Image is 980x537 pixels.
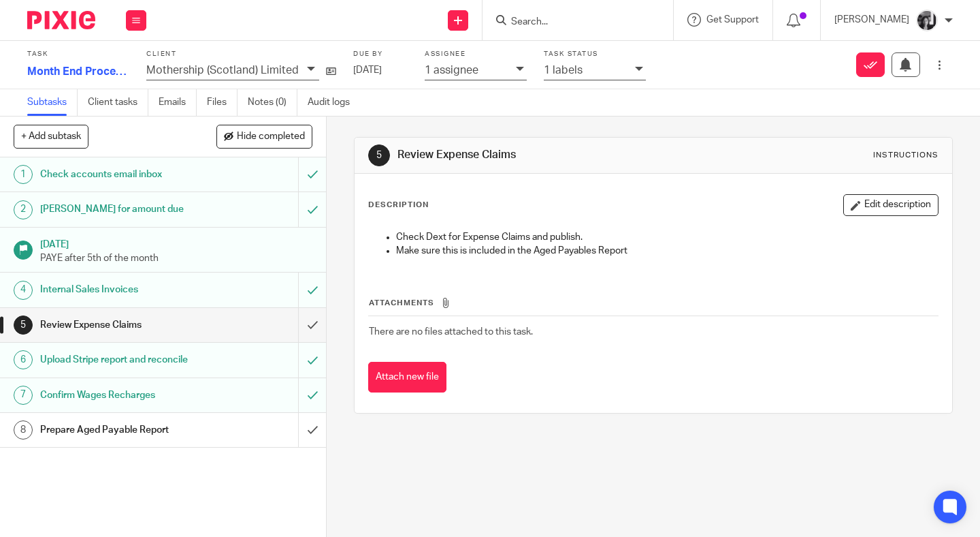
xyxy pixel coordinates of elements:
[14,350,33,369] div: 6
[368,362,446,393] button: Attach new file
[40,350,203,370] h1: Upload Stripe report and reconcile
[396,230,938,244] p: Check Dext for Expense Claims and publish.
[40,164,203,185] h1: Check accounts email inbox
[216,125,312,148] button: Hide completed
[40,315,203,335] h1: Review Expense Claims
[40,251,312,265] p: PAYE after 5th of the month
[14,200,33,219] div: 2
[27,50,129,59] label: Task
[544,50,646,59] label: Task status
[146,64,299,76] p: Mothership (Scotland) Limited
[14,386,33,405] div: 7
[369,299,434,307] span: Attachments
[88,89,148,116] a: Client tasks
[40,420,203,440] h1: Prepare Aged Payable Report
[368,144,390,166] div: 5
[425,64,478,76] p: 1 assignee
[510,16,632,29] input: Search
[873,150,938,161] div: Instructions
[843,194,938,216] button: Edit description
[544,64,583,76] p: 1 labels
[159,89,197,116] a: Emails
[14,316,33,335] div: 5
[146,50,336,59] label: Client
[14,281,33,300] div: 4
[397,148,683,162] h1: Review Expense Claims
[237,132,305,142] span: Hide completed
[27,11,95,29] img: Pixie
[40,199,203,219] h1: [PERSON_NAME] for amount due
[706,15,759,25] span: Get Support
[396,244,938,258] p: Make sure this is included in the Aged Payables Report
[248,89,297,116] a: Notes (0)
[40,234,312,251] h1: [DATE]
[308,89,360,116] a: Audit logs
[834,13,909,27] p: [PERSON_NAME]
[916,10,938,31] img: IMG_7103.jpg
[14,125,88,148] button: + Add subtask
[27,89,78,116] a: Subtasks
[425,50,527,59] label: Assignee
[353,50,408,59] label: Due by
[368,200,429,211] p: Description
[14,420,33,440] div: 8
[14,165,33,184] div: 1
[369,327,533,337] span: There are no files attached to this task.
[40,385,203,405] h1: Confirm Wages Recharges
[207,89,238,116] a: Files
[353,65,382,75] span: [DATE]
[40,279,203,300] h1: Internal Sales Invoices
